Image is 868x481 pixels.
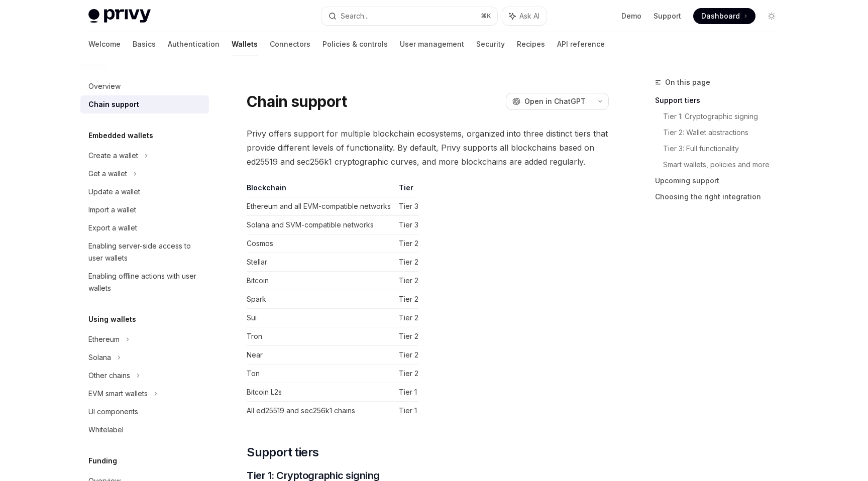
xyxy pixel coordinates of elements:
td: Tier 2 [395,253,418,272]
a: Chain support [80,95,209,113]
span: ⌘ K [481,12,491,20]
a: Enabling server-side access to user wallets [80,237,209,267]
a: User management [400,32,464,56]
button: Search...⌘K [321,7,497,25]
td: All ed25519 and sec256k1 chains [247,402,395,420]
a: Update a wallet [80,183,209,201]
a: UI components [80,403,209,421]
div: Enabling server-side access to user wallets [88,240,203,264]
td: Tier 2 [395,309,418,327]
td: Cosmos [247,234,395,253]
th: Tier [395,183,418,197]
a: Smart wallets, policies and more [663,157,788,173]
td: Tier 3 [395,216,418,234]
button: Ask AI [502,7,547,25]
div: Chain support [88,98,139,110]
a: Export a wallet [80,219,209,237]
span: Open in ChatGPT [524,96,586,106]
div: Other chains [88,370,130,382]
a: Wallets [232,32,258,56]
div: Import a wallet [88,204,136,216]
a: Security [476,32,505,56]
a: Support tiers [655,92,788,108]
td: Spark [247,290,395,309]
th: Blockchain [247,183,395,197]
td: Tier 2 [395,234,418,253]
td: Tier 2 [395,272,418,290]
div: UI components [88,406,138,418]
td: Ton [247,365,395,383]
td: Tier 3 [395,197,418,216]
div: EVM smart wallets [88,388,148,400]
td: Tier 2 [395,365,418,383]
div: Create a wallet [88,150,138,162]
a: Connectors [270,32,310,56]
h1: Chain support [247,92,347,110]
span: Support tiers [247,444,318,460]
a: Policies & controls [322,32,388,56]
a: Demo [621,11,641,21]
h5: Funding [88,455,117,467]
span: On this page [665,76,710,88]
a: Tier 1: Cryptographic signing [663,108,788,125]
td: Tier 2 [395,290,418,309]
td: Near [247,346,395,365]
span: Privy offers support for multiple blockchain ecosystems, organized into three distinct tiers that... [247,127,609,169]
div: Update a wallet [88,186,140,198]
div: Get a wallet [88,168,127,180]
div: Ethereum [88,333,120,345]
img: light logo [88,9,151,23]
a: Welcome [88,32,121,56]
button: Toggle dark mode [764,8,780,24]
td: Bitcoin L2s [247,383,395,402]
a: API reference [557,32,605,56]
a: Support [654,11,681,21]
a: Authentication [168,32,220,56]
a: Choosing the right integration [655,189,788,205]
a: Upcoming support [655,173,788,189]
button: Open in ChatGPT [506,93,592,110]
h5: Using wallets [88,313,136,325]
td: Ethereum and all EVM-compatible networks [247,197,395,216]
div: Overview [88,80,121,92]
a: Whitelabel [80,421,209,439]
a: Tier 3: Full functionality [663,141,788,157]
a: Recipes [517,32,545,56]
td: Bitcoin [247,272,395,290]
td: Solana and SVM-compatible networks [247,216,395,234]
td: Tier 1 [395,383,418,402]
span: Dashboard [701,11,740,21]
a: Basics [133,32,156,56]
a: Dashboard [693,8,755,24]
td: Sui [247,309,395,327]
a: Import a wallet [80,201,209,219]
td: Tron [247,327,395,346]
td: Tier 2 [395,346,418,365]
div: Enabling offline actions with user wallets [88,270,203,294]
td: Stellar [247,253,395,272]
a: Tier 2: Wallet abstractions [663,125,788,141]
td: Tier 2 [395,327,418,346]
div: Export a wallet [88,222,137,234]
span: Ask AI [519,11,539,21]
a: Enabling offline actions with user wallets [80,267,209,297]
h5: Embedded wallets [88,130,153,142]
div: Whitelabel [88,424,124,436]
div: Search... [341,10,369,22]
div: Solana [88,351,111,364]
a: Overview [80,77,209,95]
td: Tier 1 [395,402,418,420]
